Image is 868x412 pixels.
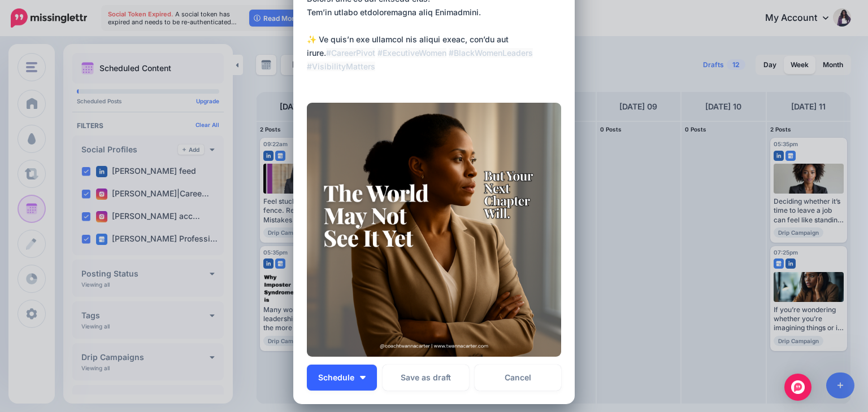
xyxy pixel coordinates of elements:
button: Save as draft [383,365,469,391]
a: Cancel [475,365,561,391]
span: Schedule [318,374,354,382]
button: Schedule [307,365,377,391]
img: arrow-down-white.png [360,376,366,379]
div: Open Intercom Messenger [784,374,811,401]
img: 53TCBZQO915P8XWYH2BPKUTSUQGDR1NC.png [307,103,561,357]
